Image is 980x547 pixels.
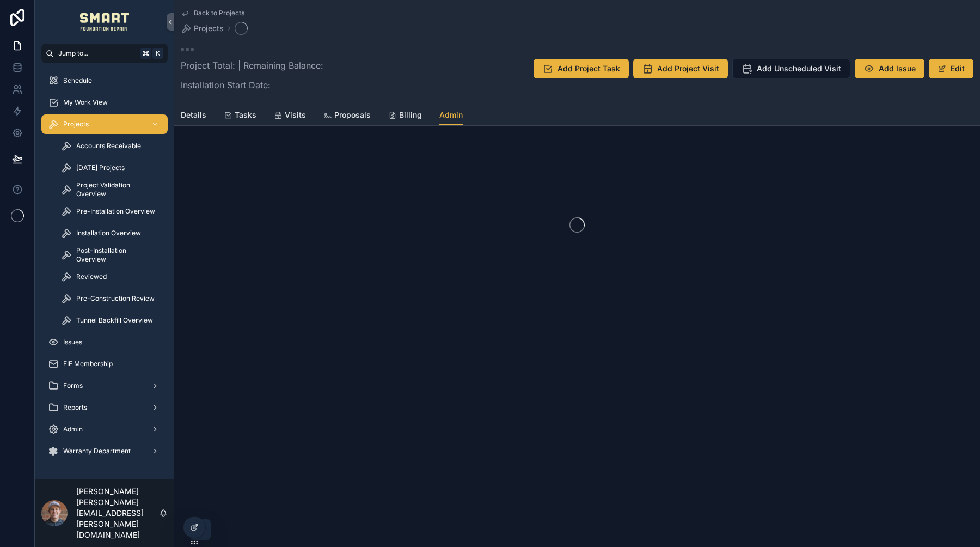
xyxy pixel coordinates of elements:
a: Pre-Construction Review [54,289,168,308]
a: Details [181,105,206,127]
a: FIF Membership [41,354,168,374]
a: Billing [388,105,422,127]
a: Tunnel Backfill Overview [54,311,168,330]
a: Pre-Installation Overview [54,202,168,221]
a: Forms [41,376,168,396]
span: Back to Projects [194,9,244,17]
span: Schedule [63,76,92,85]
div: scrollable content [35,63,174,475]
button: Jump to...K [41,44,168,63]
span: Add Project Visit [657,63,719,74]
a: Projects [181,23,224,34]
span: Projects [63,120,89,129]
span: Accounts Receivable [76,142,141,150]
span: Add Project Task [558,63,620,74]
a: Projects [41,114,168,134]
p: [PERSON_NAME] [PERSON_NAME][EMAIL_ADDRESS][PERSON_NAME][DOMAIN_NAME] [76,486,159,540]
a: Installation Overview [54,223,168,243]
span: Add Unscheduled Visit [757,63,841,74]
a: Proposals [323,105,371,127]
span: My Work View [63,98,108,107]
span: Pre-Installation Overview [76,207,155,216]
span: K [154,49,162,58]
a: Accounts Receivable [54,136,168,156]
span: Projects [194,23,224,34]
a: Admin [41,420,168,439]
a: Post-Installation Overview [54,245,168,265]
button: Add Project Visit [633,59,728,78]
button: Add Issue [855,59,924,78]
span: Forms [63,381,83,390]
img: App logo [80,13,130,31]
span: Project Validation Overview [76,181,157,198]
p: Installation Start Date: [181,78,323,92]
span: Tasks [235,110,256,120]
span: Warranty Department [63,447,131,455]
a: Schedule [41,71,168,90]
a: Warranty Department [41,441,168,461]
span: Reports [63,403,87,412]
a: [DATE] Projects [54,158,168,178]
a: Reports [41,398,168,417]
span: Post-Installation Overview [76,246,157,264]
a: Visits [274,105,306,127]
span: Jump to... [58,49,136,58]
button: Add Unscheduled Visit [732,59,850,78]
span: Admin [63,425,83,434]
a: Tasks [224,105,256,127]
span: Admin [439,110,463,120]
span: [DATE] Projects [76,163,125,172]
a: Issues [41,332,168,352]
span: Proposals [334,110,371,120]
a: Reviewed [54,267,168,287]
span: Details [181,110,206,120]
span: Add Issue [879,63,916,74]
a: My Work View [41,93,168,112]
a: Admin [439,105,463,126]
p: Project Total: | Remaining Balance: [181,59,323,72]
a: Back to Projects [181,9,244,17]
span: Tunnel Backfill Overview [76,316,153,325]
span: Reviewed [76,272,107,281]
span: Visits [285,110,306,120]
button: Add Project Task [534,59,629,78]
span: Pre-Construction Review [76,294,155,303]
span: Issues [63,338,82,347]
span: FIF Membership [63,360,113,368]
a: Project Validation Overview [54,180,168,199]
button: Edit [929,59,973,78]
span: Installation Overview [76,229,141,238]
span: Billing [399,110,422,120]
